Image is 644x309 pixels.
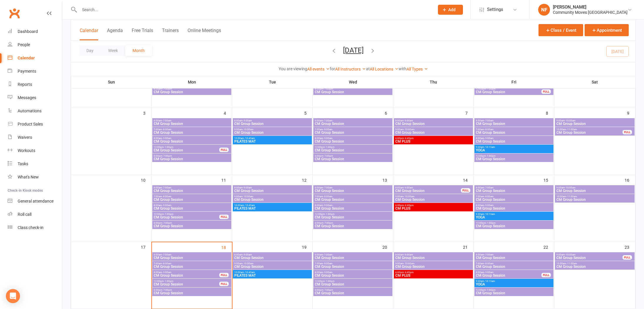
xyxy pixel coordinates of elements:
button: Week [101,45,125,56]
a: Automations [8,104,62,118]
div: What's New [18,175,39,179]
div: 14 [463,175,474,185]
span: CM Group Session [153,148,220,152]
div: 12 [302,175,312,185]
div: 23 [625,242,635,252]
div: 20 [382,242,393,252]
span: CM Group Session [153,224,230,228]
div: Payments [18,69,36,74]
span: CM Group Session [153,216,220,219]
div: 19 [302,242,312,252]
a: All Instructors [335,67,366,71]
span: CM Group Session [315,148,391,152]
span: 6:00pm [315,222,391,224]
span: CM Group Session [556,131,623,134]
div: [PERSON_NAME] [553,4,628,10]
span: 8:00am [153,204,230,207]
span: PILATES MAT [234,207,311,210]
span: CM Group Session [476,256,552,260]
span: - 10:45am [244,271,255,274]
div: Dashboard [18,29,38,34]
strong: You are viewing [279,66,307,71]
div: 17 [141,242,151,252]
div: NF [538,4,550,16]
span: - 6:45pm [404,204,414,207]
span: CM Group Session [153,90,230,94]
span: - 7:00am [484,186,494,189]
span: 6:00am [476,253,552,256]
span: CM Group Session [153,265,230,268]
span: CM Group Session [476,90,542,94]
span: CM Group Session [315,274,391,277]
span: YOGA [476,216,552,219]
div: People [18,42,30,47]
span: 9:00am [556,186,633,189]
span: 9:00am [234,195,311,198]
span: - 9:00am [323,271,332,274]
div: Workouts [18,148,35,153]
span: - 8:00am [323,195,332,198]
button: Free Trials [132,28,153,40]
span: 9:30am [476,146,552,148]
span: - 7:00am [162,119,171,122]
span: 9:00am [395,195,472,198]
span: 6:00am [153,119,230,122]
a: What's New [8,171,62,184]
span: 7:00am [315,195,391,198]
span: 10:00am [234,204,311,207]
span: Add [448,7,456,12]
button: Appointment [585,24,629,36]
span: - 8:00am [162,262,171,265]
a: Waivers [8,131,62,144]
div: FULL [461,188,470,193]
span: - 10:00am [565,186,576,189]
th: Tue [232,76,313,88]
span: - 7:00pm [323,88,333,90]
span: CM Group Session [315,157,391,161]
span: - 7:00pm [162,155,172,157]
th: Sun [71,76,152,88]
div: 10 [141,175,151,185]
span: - 10:00am [242,128,253,131]
span: PILATES MAT [234,140,311,143]
strong: at [366,66,370,71]
span: 8:00am [153,137,230,140]
button: Trainers [162,28,179,40]
span: 6:00am [315,119,391,122]
span: - 11:00am [566,262,577,265]
span: 6:00am [476,119,552,122]
span: - 9:00am [484,204,494,207]
span: - 8:00am [323,128,332,131]
span: PILATES MAT [234,274,311,277]
span: - 8:00am [484,262,494,265]
span: 7:00am [153,128,230,131]
span: 8:00am [476,271,542,274]
span: 9:30am [476,213,552,216]
a: Calendar [8,51,62,65]
div: 6 [385,108,393,118]
div: 7 [465,108,474,118]
div: Messages [18,95,36,100]
div: FULL [623,255,632,260]
span: 8:00am [153,271,220,274]
span: 8:00am [315,204,391,207]
span: CM Group Session [234,122,311,126]
span: 9:00am [395,128,472,131]
span: CM Group Session [476,131,552,134]
span: 12:00pm [476,222,552,224]
span: - 9:00am [242,186,252,189]
span: - 9:00am [162,204,171,207]
span: CM Group Session [153,207,230,210]
a: Workouts [8,144,62,157]
span: 7:00am [153,262,230,265]
span: - 7:00pm [162,222,172,224]
span: CM Group Session [476,265,552,268]
span: - 7:00pm [323,222,333,224]
span: 6:00pm [153,222,230,224]
div: Roll call [18,212,31,217]
div: Waivers [18,135,32,140]
a: People [8,38,62,51]
div: 11 [221,175,232,185]
div: Product Sales [18,122,43,126]
a: Tasks [8,157,62,171]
